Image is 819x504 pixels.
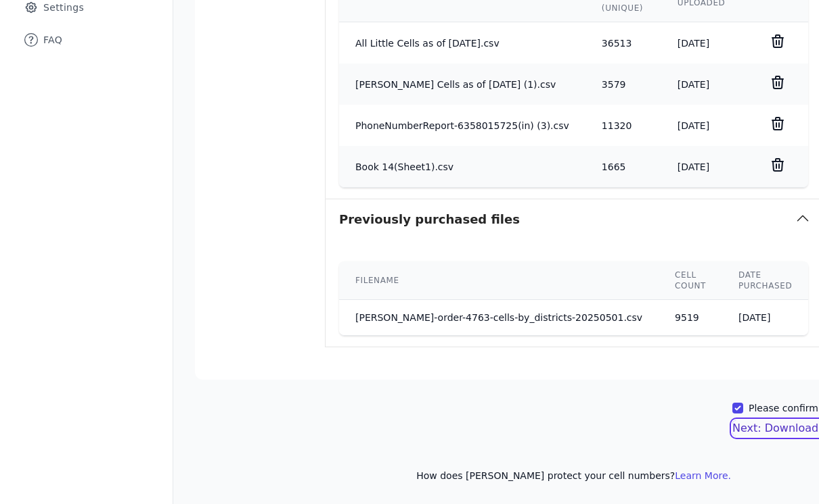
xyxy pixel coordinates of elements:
td: [DATE] [661,64,743,105]
td: [DATE] [661,146,743,187]
h3: Previously purchased files [339,210,520,229]
td: [DATE] [661,105,743,146]
td: [PERSON_NAME]-order-4763-cells-by_districts-20250501.csv [339,300,659,336]
td: [DATE] [722,300,808,336]
td: 9519 [659,300,722,336]
td: 36513 [585,22,661,64]
td: 11320 [585,105,661,146]
button: Learn More. [675,469,731,482]
th: Date purchased [722,261,808,300]
td: PhoneNumberReport-6358015725(in) (3).csv [339,105,585,146]
td: 1665 [585,146,661,187]
span: Settings [43,1,84,14]
span: FAQ [43,33,62,47]
th: Cell count [659,261,722,300]
a: FAQ [11,25,162,55]
th: Filename [339,261,659,300]
td: Book 14(Sheet1).csv [339,146,585,187]
td: 3579 [585,64,661,105]
td: All Little Cells as of [DATE].csv [339,22,585,64]
td: [DATE] [661,22,743,64]
td: [PERSON_NAME] Cells as of [DATE] (1).csv [339,64,585,105]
